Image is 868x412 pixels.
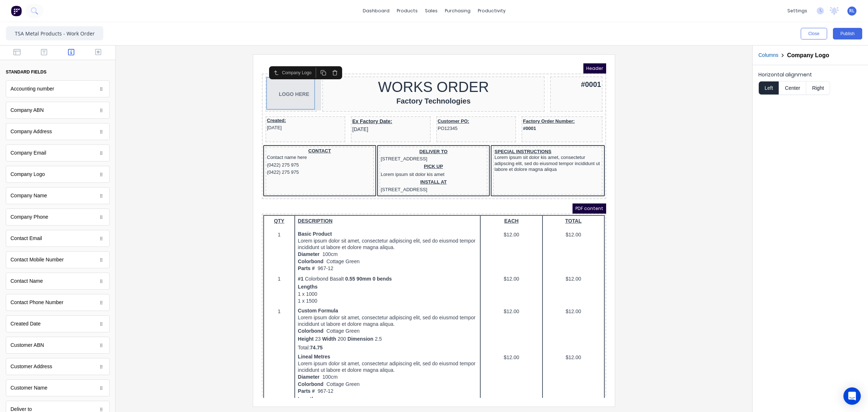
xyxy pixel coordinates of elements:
div: Customer Name [6,379,110,396]
div: Contact name here [5,91,111,98]
div: Customer Name [10,384,47,392]
div: Company ABN [6,102,110,119]
button: Close [801,28,827,39]
input: Enter template name here [6,26,103,41]
div: settings [784,5,811,16]
div: Customer ABN [6,337,110,354]
div: CONTACTContact name here(0422) 275 975(0422) 275 975DELIVER TO[STREET_ADDRESS]PICK UPLorem ipsum ... [1,82,343,134]
div: Factory Technologies [62,33,281,43]
div: #0001 [290,14,339,26]
div: Created Date [6,315,110,332]
div: Created:[DATE]Ex Factory Date:[DATE]Customer PO:PO12345Factory Order Number:#0001 [1,51,343,82]
div: Customer Address [10,363,52,370]
button: Publish [833,28,862,39]
div: Contact Name [10,277,43,285]
button: Columns [758,51,778,59]
button: standard fields [6,66,110,78]
div: Company Name [10,192,47,199]
div: CONTACT [5,85,111,91]
div: Company Email [10,149,46,157]
div: Contact Name [6,273,110,290]
div: Ex Factory Date:[DATE] [90,54,167,70]
div: Customer PO:PO12345 [176,54,253,69]
div: LOGO HEREWORKS ORDERFactory Technologies#0001 [1,12,343,51]
div: productivity [474,5,509,16]
div: Open Intercom Messenger [843,387,861,405]
div: products [393,5,421,16]
div: Customer ABN [10,341,44,349]
div: Factory Order Number:#0001 [261,54,339,69]
button: Duplicate [56,4,67,14]
div: Contact Phone Number [6,294,110,311]
div: INSTALL AT[STREET_ADDRESS] [119,115,225,130]
div: Customer Address [6,358,110,375]
img: Factory [11,5,22,16]
button: Select parent [9,4,20,14]
div: Company Email [6,144,110,161]
span: RL [849,8,855,14]
div: Accounting number [10,85,54,93]
div: (0422) 275 975 [5,105,111,113]
div: Company ABN [10,106,44,114]
div: PICK UPLorem ipsum sit dolor kis amet [119,100,225,115]
button: Right [806,81,830,95]
div: sales [421,5,441,16]
div: Contact Email [10,235,42,242]
div: Contact Mobile Number [10,256,64,264]
div: (0422) 275 975 [5,98,111,105]
div: LOGO HERE [5,14,54,47]
div: WORKS ORDER [62,14,281,33]
h2: Company Logo [787,52,829,59]
div: Company Logo [10,171,45,178]
div: standard fields [6,69,46,75]
div: Company Logo [6,166,110,183]
a: dashboard [359,5,393,16]
div: Company Name [6,187,110,204]
button: Delete [67,4,79,14]
label: Horizontal alignment [758,71,862,78]
div: Accounting number [6,80,110,97]
button: Left [758,81,779,95]
div: Created Date [10,320,41,328]
div: Company Phone [6,209,110,226]
div: Created:[DATE] [5,54,82,68]
div: SPECIAL INSTRUCTIONSLorem ipsum sit dolor kis amet, consectetur adipscing elit, sed do eiusmod te... [233,85,339,110]
div: DELIVER TO[STREET_ADDRESS] [119,85,225,100]
div: purchasing [441,5,474,16]
div: Contact Mobile Number [6,251,110,268]
button: Center [779,81,806,95]
span: PDF content [311,140,344,150]
div: Contact Phone Number [10,299,63,306]
div: Company Address [6,123,110,140]
div: Company Phone [10,213,48,221]
div: Company Address [10,128,52,135]
div: Contact Email [6,230,110,247]
div: Company Logo [20,6,52,13]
